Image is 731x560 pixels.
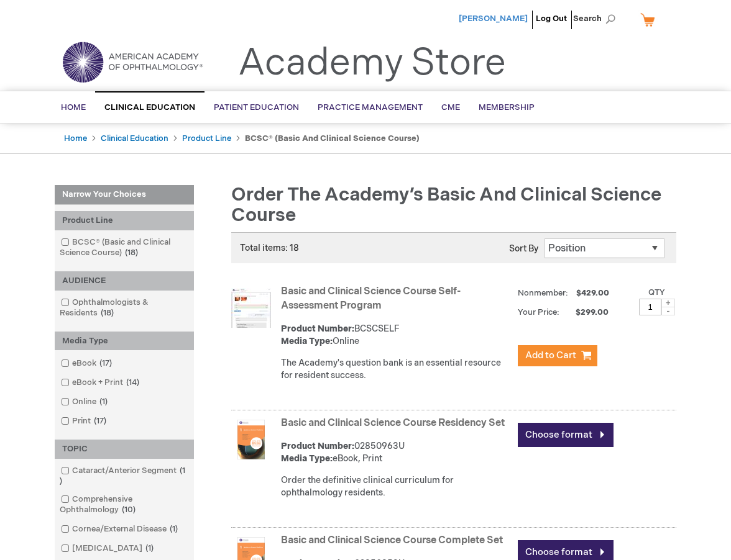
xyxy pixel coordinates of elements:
span: 18 [122,248,141,258]
span: $299.00 [561,307,610,317]
span: $429.00 [574,288,611,298]
div: AUDIENCE [55,271,194,291]
span: Order the Academy’s Basic and Clinical Science Course [231,184,661,227]
a: Basic and Clinical Science Course Self-Assessment Program [281,286,461,312]
div: TOPIC [55,440,194,459]
a: Choose format [518,423,614,447]
strong: Nonmember: [518,286,568,301]
span: 17 [96,358,115,368]
a: Cataract/Anterior Segment1 [58,465,191,487]
span: 1 [60,466,185,486]
span: Search [573,6,620,31]
a: Basic and Clinical Science Course Complete Set [281,535,503,546]
span: 18 [98,308,117,318]
img: Basic and Clinical Science Course Self-Assessment Program [231,288,271,328]
div: The Academy's question bank is an essential resource for resident success. [281,357,512,382]
a: Product Line [182,133,231,143]
a: Clinical Education [101,133,168,143]
span: Home [61,102,86,112]
span: 14 [123,377,142,387]
span: 1 [96,397,111,407]
span: 10 [119,505,139,515]
span: CME [441,102,460,112]
a: Comprehensive Ophthalmology10 [58,494,191,516]
span: 1 [167,524,181,534]
label: Qty [648,287,665,297]
label: Sort By [509,243,538,254]
a: Cornea/External Disease1 [58,523,183,535]
a: Print17 [58,415,111,427]
span: 1 [142,543,157,553]
span: Add to Cart [525,350,576,361]
strong: Product Number: [281,441,354,451]
span: 17 [91,416,109,426]
strong: Media Type: [281,336,333,346]
div: 02850963U eBook, Print [281,440,512,465]
a: Ophthalmologists & Residents18 [58,297,191,319]
span: Clinical Education [104,102,195,112]
span: Practice Management [318,102,423,112]
a: eBook17 [58,358,117,369]
button: Add to Cart [518,345,597,366]
span: Membership [479,102,535,112]
strong: Media Type: [281,453,333,464]
div: Order the definitive clinical curriculum for ophthalmology residents. [281,474,512,499]
a: Basic and Clinical Science Course Residency Set [281,417,505,429]
a: [MEDICAL_DATA]1 [58,543,159,554]
a: BCSC® (Basic and Clinical Science Course)18 [58,237,191,259]
div: Media Type [55,332,194,351]
input: Qty [639,299,661,315]
strong: BCSC® (Basic and Clinical Science Course) [245,133,420,143]
a: Academy Store [238,41,506,86]
strong: Product Number: [281,323,354,334]
span: Total items: 18 [240,243,299,253]
strong: Narrow Your Choices [55,185,194,205]
a: Log Out [536,14,567,24]
img: Basic and Clinical Science Course Residency Set [231,420,271,459]
span: Patient Education [214,102,299,112]
strong: Your Price: [518,307,559,317]
div: BCSCSELF Online [281,323,512,348]
a: Online1 [58,396,113,408]
a: eBook + Print14 [58,377,144,389]
a: Home [64,133,87,143]
div: Product Line [55,211,194,230]
a: [PERSON_NAME] [459,14,528,24]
